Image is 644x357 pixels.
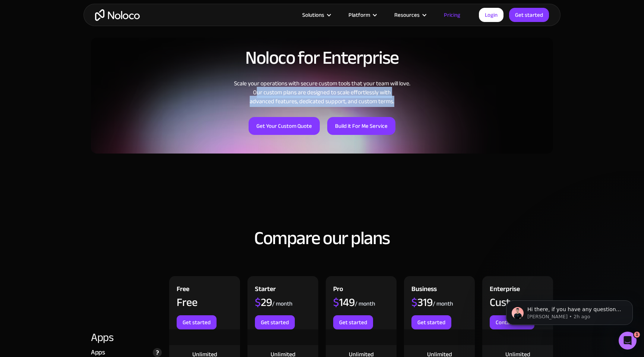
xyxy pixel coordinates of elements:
[479,8,503,22] a: Login
[177,315,217,329] a: Get started
[95,9,140,21] a: home
[177,284,189,297] div: Free
[411,284,437,297] div: Business
[490,315,534,329] a: Contact Sales
[333,315,373,329] a: Get started
[509,8,549,22] a: Get started
[91,228,553,248] h2: Compare our plans
[177,297,198,308] div: Free
[411,297,433,308] div: 319
[634,332,640,338] span: 1
[327,117,395,135] a: Build it For Me Service
[272,300,293,308] div: / month
[333,292,339,313] span: $
[433,300,453,308] div: / month
[411,315,451,329] a: Get started
[91,329,162,345] div: Apps
[293,10,339,20] div: Solutions
[355,300,375,308] div: / month
[394,10,420,20] div: Resources
[411,292,417,313] span: $
[255,315,295,329] a: Get started
[255,292,261,313] span: $
[495,285,644,337] iframe: Intercom notifications message
[255,284,276,297] div: Starter
[91,79,553,106] div: Scale your operations with secure custom tools that your team will love. Our custom plans are des...
[348,10,370,20] div: Platform
[302,10,324,20] div: Solutions
[91,48,553,68] h2: Noloco for Enterprise
[255,297,272,308] div: 29
[435,10,470,20] a: Pricing
[385,10,435,20] div: Resources
[333,297,355,308] div: 149
[333,284,343,297] div: Pro
[490,297,526,308] div: Custom
[339,10,385,20] div: Platform
[249,117,320,135] a: Get Your Custom Quote
[490,284,520,297] div: Enterprise
[619,332,637,350] iframe: Intercom live chat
